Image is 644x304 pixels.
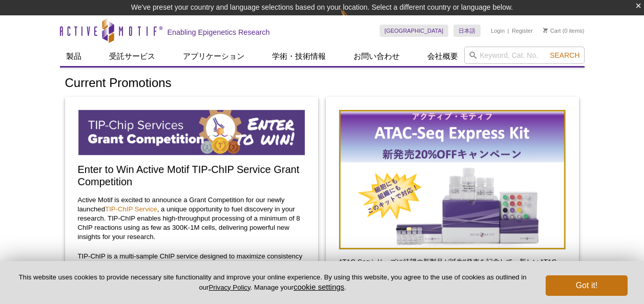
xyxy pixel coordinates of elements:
[65,76,579,91] h1: Current Promotions
[340,8,367,32] img: Change Here
[347,47,406,66] a: お問い合わせ
[380,25,449,37] a: [GEOGRAPHIC_DATA]
[421,47,464,66] a: 会社概要
[339,257,566,285] p: ATAC-Seqシリーズに待望の新製品が誕生‼発売を記念して、新しいATAC-Seq Express Kit (Cat No.53157) と実績豊富なATAC-Seq Assay Kit (C...
[168,28,270,37] h2: Enabling Epigenetics Research
[508,25,509,37] li: |
[546,275,628,296] button: Got it!
[78,163,305,188] h2: Enter to Win Active Motif TIP-ChIP Service Grant Competition
[16,273,529,292] p: This website uses cookies to provide necessary site functionality and improve your online experie...
[177,47,251,66] a: アプリケーション
[543,27,561,34] a: Cart
[294,283,344,291] button: cookie settings
[464,47,585,64] input: Keyword, Cat. No.
[512,27,533,34] a: Register
[547,51,583,60] button: Search
[543,25,585,37] li: (0 items)
[78,196,305,242] p: Active Motif is excited to announce a Grant Competition for our newly launched , a unique opportu...
[543,28,548,33] img: Your Cart
[78,110,305,156] img: TIP-ChIP Service Grant Competition
[105,205,157,213] a: TIP-ChIP Service
[209,284,250,291] a: Privacy Policy
[491,27,505,34] a: Login
[266,47,332,66] a: 学術・技術情報
[60,47,88,66] a: 製品
[103,47,161,66] a: 受託サービス
[453,25,481,37] a: 日本語
[339,110,566,250] img: Save on ATAC-Seq Kits
[550,51,579,59] span: Search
